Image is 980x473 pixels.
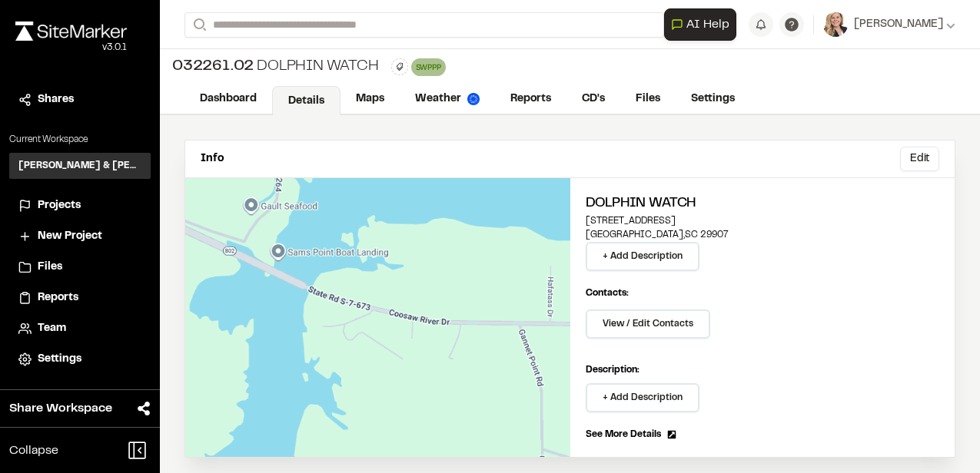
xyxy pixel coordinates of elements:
span: Shares [38,91,74,108]
h2: Dolphin watch [586,193,940,214]
button: Open AI Assistant [664,8,736,41]
button: Search [184,12,212,38]
span: Reports [38,289,78,306]
a: Files [620,84,676,114]
p: Info [201,150,224,167]
a: CD's [566,84,620,114]
span: Projects [38,197,81,214]
div: Open AI Assistant [664,8,742,41]
a: Reports [18,289,141,306]
a: Files [18,259,141,276]
span: New Project [38,228,102,245]
a: Dashboard [184,84,272,114]
a: Settings [18,351,141,368]
button: View / Edit Contacts [586,309,710,339]
h3: [PERSON_NAME] & [PERSON_NAME] Inc. [18,159,141,173]
button: Edit [900,147,939,171]
span: Settings [38,351,81,368]
p: [GEOGRAPHIC_DATA] , SC 29907 [586,228,940,242]
span: Files [38,259,62,276]
div: Dolphin watch [172,55,379,78]
p: Current Workspace [9,133,151,147]
a: Settings [676,84,750,114]
button: + Add Description [586,242,699,271]
div: SWPPP [411,58,446,76]
p: Contacts: [586,286,629,300]
a: Shares [18,91,141,108]
img: rebrand.png [15,21,127,41]
a: New Project [18,228,141,245]
span: Team [38,320,66,337]
p: [STREET_ADDRESS] [586,214,940,228]
p: Description: [586,363,940,377]
button: [PERSON_NAME] [823,12,955,37]
a: Team [18,320,141,337]
button: Edit Tags [391,58,408,75]
button: + Add Description [586,383,699,412]
img: precipai.png [467,93,480,105]
a: Weather [400,84,495,114]
a: Reports [495,84,566,114]
span: Share Workspace [9,399,112,418]
a: Projects [18,197,141,214]
img: User [823,12,848,37]
a: Details [272,86,341,115]
span: 032261.02 [172,55,254,78]
a: Maps [341,84,400,114]
div: Oh geez...please don't... [15,41,127,55]
span: Collapse [9,442,58,460]
span: [PERSON_NAME] [854,16,943,33]
span: AI Help [686,15,729,34]
span: See More Details [586,428,661,442]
